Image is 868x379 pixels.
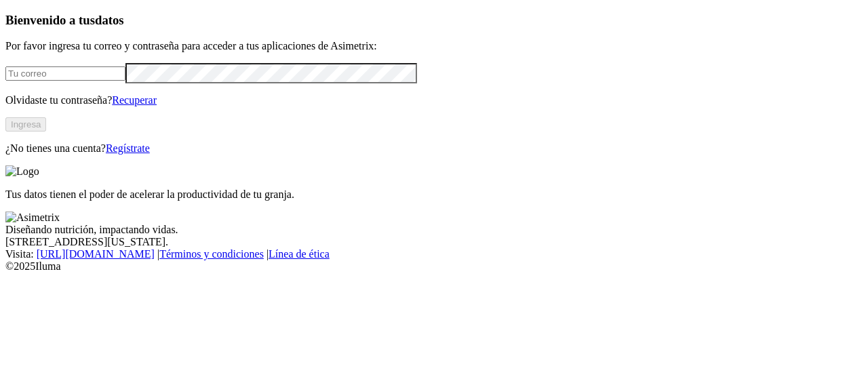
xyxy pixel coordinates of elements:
[5,142,863,155] p: ¿No tienes una cuenta?
[5,165,39,178] img: Logo
[5,248,863,260] div: Visita : | |
[5,40,863,52] p: Por favor ingresa tu correo y contraseña para acceder a tus aplicaciones de Asimetrix:
[5,212,60,224] img: Asimetrix
[5,94,863,106] p: Olvidaste tu contraseña?
[95,13,124,27] span: datos
[106,142,150,154] a: Regístrate
[5,13,863,28] h3: Bienvenido a tus
[5,117,46,132] button: Ingresa
[5,224,863,236] div: Diseñando nutrición, impactando vidas.
[5,66,125,81] input: Tu correo
[5,260,863,273] div: © 2025 Iluma
[37,248,155,260] a: [URL][DOMAIN_NAME]
[269,248,330,260] a: Línea de ética
[5,236,863,248] div: [STREET_ADDRESS][US_STATE].
[112,94,157,106] a: Recuperar
[5,188,863,201] p: Tus datos tienen el poder de acelerar la productividad de tu granja.
[159,248,264,260] a: Términos y condiciones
